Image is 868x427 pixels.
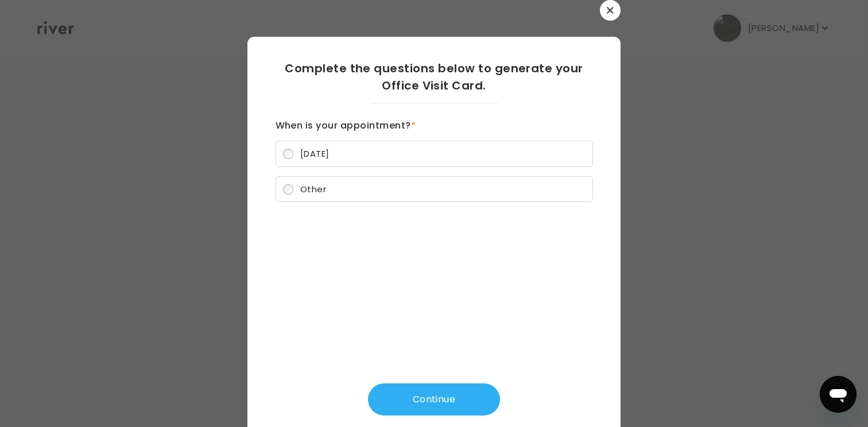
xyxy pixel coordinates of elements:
[368,383,500,416] button: Continue
[276,118,593,134] h3: When is your appointment?
[283,184,293,195] input: Other
[300,183,326,195] span: Other
[283,149,293,159] input: [DATE]
[820,376,857,413] iframe: Button to launch messaging window
[300,147,330,160] span: [DATE]
[276,60,593,94] h2: Complete the questions below to generate your Office Visit Card.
